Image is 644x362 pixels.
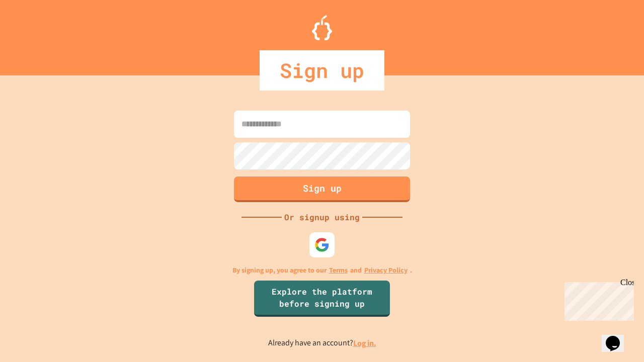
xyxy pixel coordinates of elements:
[314,237,330,252] img: google-icon.svg
[353,338,376,348] a: Log in.
[282,211,362,223] div: Or signup using
[329,265,348,276] a: Terms
[234,176,410,202] button: Sign up
[4,4,69,64] div: Chat with us now!Close
[260,50,384,90] div: Sign up
[312,15,332,40] img: Logo.svg
[254,281,390,317] a: Explore the platform before signing up
[364,265,408,276] a: Privacy Policy
[560,278,634,321] iframe: chat widget
[602,322,634,352] iframe: chat widget
[268,337,376,349] p: Already have an account?
[232,265,412,276] p: By signing up, you agree to our and .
